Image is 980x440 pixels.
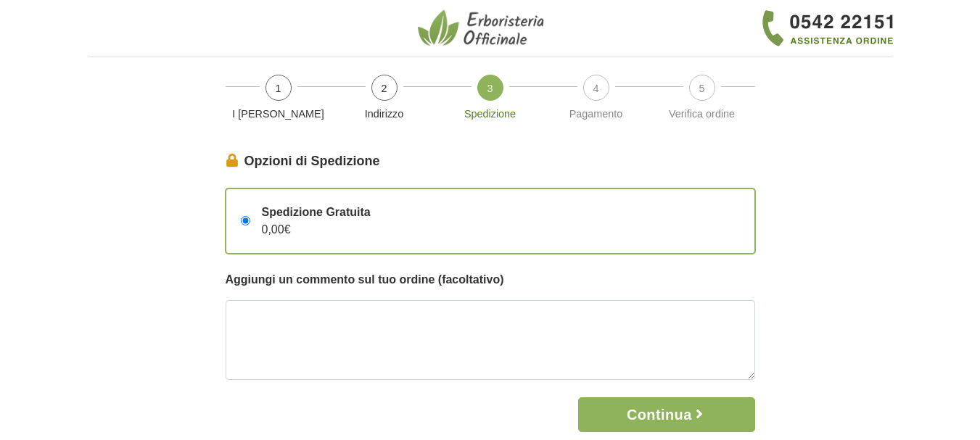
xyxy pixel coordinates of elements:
[418,9,548,48] img: Erboristeria Officinale
[226,273,504,286] strong: Aggiungi un commento sul tuo ordine (facoltativo)
[578,397,754,432] button: Continua
[371,75,398,101] span: 2
[226,151,755,171] legend: Opzioni di Spedizione
[265,75,292,101] span: 1
[250,204,371,238] div: 0,00€
[262,204,371,221] span: Spedizione Gratuita
[231,107,326,123] p: I [PERSON_NAME]
[241,216,250,225] input: Spedizione Gratuita0,00€
[443,107,538,123] p: Spedizione
[337,107,432,123] p: Indirizzo
[477,75,503,101] span: 3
